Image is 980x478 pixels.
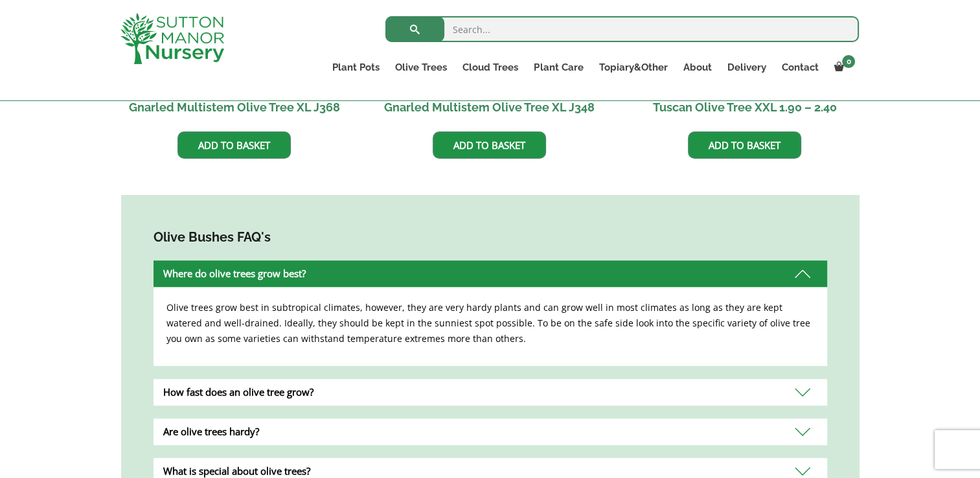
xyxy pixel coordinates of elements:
[688,131,801,159] a: Add to basket: “Tuscan Olive Tree XXL 1.90 - 2.40”
[826,58,859,76] a: 0
[387,58,455,76] a: Olive Trees
[773,58,826,76] a: Contact
[842,55,855,68] span: 0
[376,93,603,122] h2: Gnarled Multistem Olive Tree XL J348
[526,58,591,76] a: Plant Care
[675,58,719,76] a: About
[177,131,291,159] a: Add to basket: “Gnarled Multistem Olive Tree XL J368”
[120,13,224,64] img: logo
[433,131,546,159] a: Add to basket: “Gnarled Multistem Olive Tree XL J348”
[166,300,814,347] p: Olive trees grow best in subtropical climates, however, they are very hardy plants and can grow w...
[154,379,827,405] div: How fast does an olive tree grow?
[325,58,387,76] a: Plant Pots
[154,227,827,247] h4: Olive Bushes FAQ's
[631,93,858,122] h2: Tuscan Olive Tree XXL 1.90 – 2.40
[154,260,827,287] div: Where do olive trees grow best?
[455,58,526,76] a: Cloud Trees
[719,58,773,76] a: Delivery
[121,93,348,122] h2: Gnarled Multistem Olive Tree XL J368
[591,58,675,76] a: Topiary&Other
[154,418,827,445] div: Are olive trees hardy?
[385,16,859,42] input: Search...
